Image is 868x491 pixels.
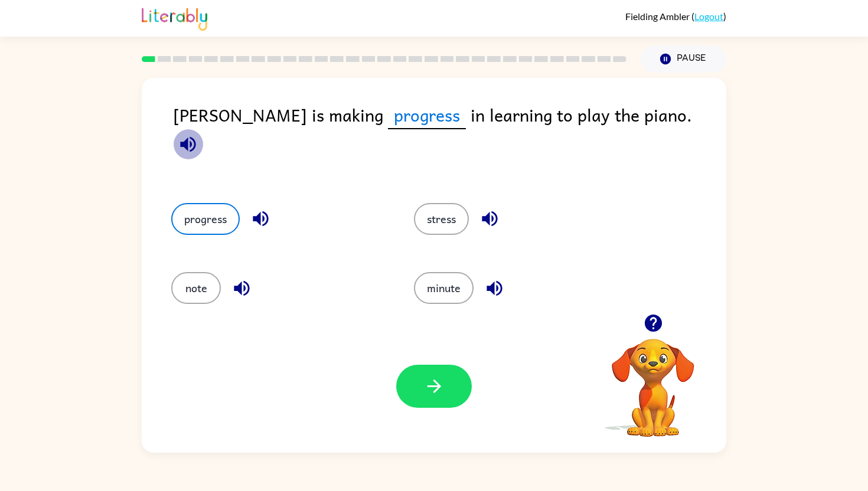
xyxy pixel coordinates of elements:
button: stress [414,203,469,235]
div: [PERSON_NAME] is making in learning to play the piano. [173,102,726,179]
video: Your browser must support playing .mp4 files to use Literably. Please try using another browser. [594,320,712,438]
span: progress [388,102,466,129]
div: ( ) [625,11,726,22]
a: Logout [694,11,723,22]
button: Pause [641,45,726,73]
span: Fielding Ambler [625,11,691,22]
button: note [171,272,221,304]
button: minute [414,272,474,304]
button: progress [171,203,240,235]
img: Literably [142,5,207,31]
